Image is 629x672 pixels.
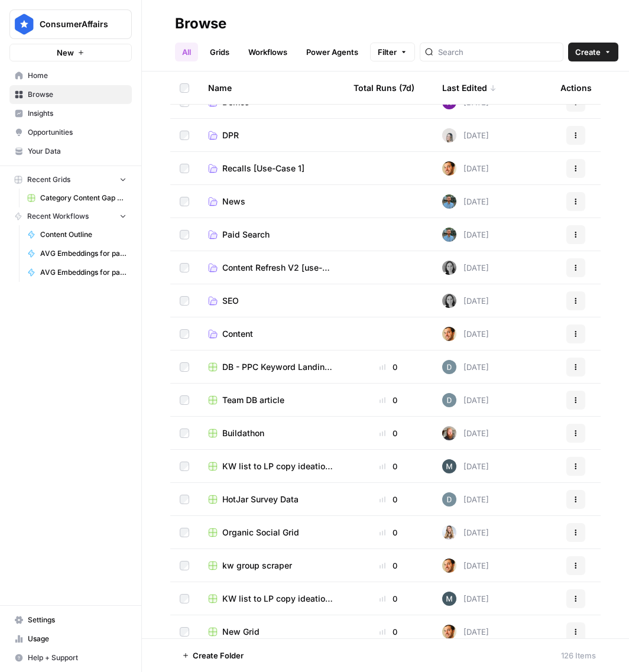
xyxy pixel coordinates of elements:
[442,592,489,606] div: [DATE]
[354,72,414,104] div: Total Runs (7d)
[354,593,423,605] div: 0
[9,66,132,85] a: Home
[22,225,132,244] a: Content Outline
[208,229,335,241] a: Paid Search
[442,592,456,606] img: 2agzpzudf1hwegjq0yfnpolu71ad
[175,646,251,665] button: Create Folder
[22,263,132,282] a: AVG Embeddings for page and Target Keyword
[575,46,601,58] span: Create
[193,650,244,661] span: Create Folder
[442,128,489,142] div: [DATE]
[208,527,335,538] a: Organic Social Grid
[9,648,132,667] button: Help + Support
[442,72,497,104] div: Last Edited
[442,161,456,176] img: 7dkj40nmz46gsh6f912s7bk0kz0q
[222,196,245,207] span: News
[208,560,335,572] a: kw group scraper
[208,129,335,141] a: DPR
[354,427,423,439] div: 0
[175,43,198,61] a: All
[28,108,127,119] span: Insights
[442,228,489,242] div: [DATE]
[442,228,456,242] img: cey2xrdcekjvnatjucu2k7sm827y
[354,361,423,373] div: 0
[354,527,423,538] div: 0
[442,459,456,473] img: 2agzpzudf1hwegjq0yfnpolu71ad
[442,625,456,639] img: 7dkj40nmz46gsh6f912s7bk0kz0q
[442,426,489,440] div: [DATE]
[208,494,335,505] a: HotJar Survey Data
[442,294,489,308] div: [DATE]
[28,615,127,625] span: Settings
[9,611,132,629] a: Settings
[442,492,489,507] div: [DATE]
[203,43,236,61] a: Grids
[222,129,239,141] span: DPR
[442,194,489,209] div: [DATE]
[442,327,456,341] img: 7dkj40nmz46gsh6f912s7bk0kz0q
[442,194,456,209] img: cey2xrdcekjvnatjucu2k7sm827y
[442,161,489,176] div: [DATE]
[442,559,489,573] div: [DATE]
[28,127,127,138] span: Opportunities
[222,328,253,340] span: Content
[560,72,592,104] div: Actions
[442,625,489,639] div: [DATE]
[222,163,304,174] span: Recalls [Use-Case 1]
[354,494,423,505] div: 0
[208,196,335,207] a: News
[222,229,270,241] span: Paid Search
[222,560,292,572] span: kw group scraper
[222,593,335,605] span: KW list to LP copy ideation (final version) Grid
[22,189,132,207] a: Category Content Gap Analysis
[208,460,335,472] a: KW list to LP copy ideation table
[442,294,456,308] img: w3a8n3vw1zy83lgbq5pqpr3egbqh
[9,142,132,161] a: Your Data
[354,626,423,638] div: 0
[442,559,456,573] img: 7dkj40nmz46gsh6f912s7bk0kz0q
[14,14,35,35] img: ConsumerAffairs Logo
[9,85,132,104] a: Browse
[222,527,299,538] span: Organic Social Grid
[442,327,489,341] div: [DATE]
[208,163,335,174] a: Recalls [Use-Case 1]
[442,393,456,407] img: ycwi5nakws32ilp1nb2dvjlr7esq
[40,193,127,203] span: Category Content Gap Analysis
[442,261,489,275] div: [DATE]
[40,248,127,259] span: AVG Embeddings for page and Target Keyword - Using Pasted page content
[208,593,335,605] a: KW list to LP copy ideation (final version) Grid
[28,652,127,663] span: Help + Support
[208,626,335,638] a: New Grid
[561,650,596,661] div: 126 Items
[28,70,127,81] span: Home
[40,229,127,240] span: Content Outline
[40,267,127,278] span: AVG Embeddings for page and Target Keyword
[208,361,335,373] a: DB - PPC Keyword Landing Page Themeing - 01032025
[57,47,74,59] span: New
[222,494,299,505] span: HotJar Survey Data
[354,560,423,572] div: 0
[28,634,127,644] span: Usage
[378,46,397,58] span: Filter
[27,174,70,185] span: Recent Grids
[442,128,456,142] img: ur1zthrg86n58a5t7pu5nb1lg2cg
[208,295,335,307] a: SEO
[442,360,489,374] div: [DATE]
[370,43,415,61] button: Filter
[442,360,456,374] img: ycwi5nakws32ilp1nb2dvjlr7esq
[9,207,132,225] button: Recent Workflows
[9,123,132,142] a: Opportunities
[9,44,132,61] button: New
[28,146,127,157] span: Your Data
[222,295,239,307] span: SEO
[222,361,335,373] span: DB - PPC Keyword Landing Page Themeing - 01032025
[208,262,335,274] a: Content Refresh V2 [use-case4]
[222,394,284,406] span: Team DB article
[208,328,335,340] a: Content
[9,104,132,123] a: Insights
[208,394,335,406] a: Team DB article
[299,43,365,61] a: Power Agents
[354,460,423,472] div: 0
[442,459,489,473] div: [DATE]
[222,262,335,274] span: Content Refresh V2 [use-case4]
